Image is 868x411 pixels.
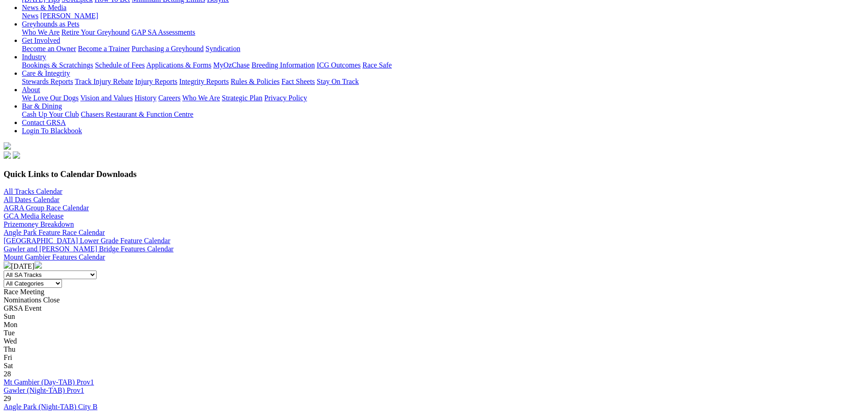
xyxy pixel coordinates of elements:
div: Industry [22,61,864,69]
a: History [134,94,156,102]
a: Applications & Forms [146,61,211,69]
a: Integrity Reports [179,78,229,85]
div: News & Media [22,12,864,20]
span: 28 [4,370,11,378]
a: Injury Reports [135,78,177,85]
a: Vision and Values [80,94,133,102]
a: GAP SA Assessments [132,28,195,36]
div: Wed [4,337,864,345]
a: Mt Gambier (Day-TAB) Prov1 [4,378,94,386]
a: Prizemoney Breakdown [4,220,74,228]
a: Login To Blackbook [22,127,82,135]
a: Breeding Information [252,61,315,69]
img: chevron-left-pager-white.svg [4,261,11,269]
div: Thu [4,345,864,354]
img: logo-grsa-white.png [4,142,11,150]
div: Greyhounds as Pets [22,28,864,36]
a: Syndication [205,45,240,52]
div: Bar & Dining [22,110,864,119]
a: Chasers Restaurant & Function Centre [81,110,193,118]
img: chevron-right-pager-white.svg [35,261,42,269]
a: Careers [158,94,180,102]
a: ICG Outcomes [317,61,360,69]
a: All Tracks Calendar [4,187,62,195]
div: Tue [4,329,864,337]
div: About [22,94,864,102]
div: Race Meeting [4,288,864,296]
a: Gawler and [PERSON_NAME] Bridge Features Calendar [4,245,174,253]
a: Angle Park (Night-TAB) City B [4,403,98,411]
a: Schedule of Fees [95,61,144,69]
div: Mon [4,321,864,329]
a: All Dates Calendar [4,196,60,203]
a: Who We Are [22,28,60,36]
a: News & Media [22,4,67,11]
div: Sat [4,362,864,370]
a: AGRA Group Race Calendar [4,204,89,212]
a: Race Safe [362,61,391,69]
a: Mount Gambier Features Calendar [4,253,105,261]
a: Industry [22,53,46,61]
a: About [22,86,40,94]
a: [GEOGRAPHIC_DATA] Lower Grade Feature Calendar [4,237,170,245]
a: Track Injury Rebate [75,78,133,85]
div: Nominations Close [4,296,864,304]
a: Become a Trainer [78,45,130,52]
a: Retire Your Greyhound [62,28,130,36]
a: News [22,12,38,20]
div: [DATE] [4,261,864,271]
img: twitter.svg [13,151,20,159]
a: Get Involved [22,36,60,44]
a: Privacy Policy [264,94,307,102]
a: Rules & Policies [231,78,280,85]
a: Cash Up Your Club [22,110,79,118]
a: Become an Owner [22,45,76,52]
div: Get Involved [22,45,864,53]
h3: Quick Links to Calendar Downloads [4,169,864,179]
a: Purchasing a Greyhound [132,45,204,52]
a: GCA Media Release [4,212,64,220]
a: Who We Are [182,94,220,102]
a: Greyhounds as Pets [22,20,79,28]
div: GRSA Event [4,304,864,312]
a: Angle Park Feature Race Calendar [4,229,105,236]
a: Stay On Track [317,78,359,85]
img: facebook.svg [4,151,11,159]
a: We Love Our Dogs [22,94,78,102]
a: Stewards Reports [22,78,73,85]
a: Fact Sheets [282,78,315,85]
div: Fri [4,354,864,362]
a: Care & Integrity [22,69,70,77]
a: MyOzChase [213,61,250,69]
a: Bar & Dining [22,102,62,110]
a: Gawler (Night-TAB) Prov1 [4,386,84,394]
div: Sun [4,312,864,321]
div: Care & Integrity [22,78,864,86]
a: [PERSON_NAME] [40,12,98,20]
a: Bookings & Scratchings [22,61,93,69]
a: Strategic Plan [222,94,262,102]
a: Contact GRSA [22,119,66,126]
span: 29 [4,395,11,402]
